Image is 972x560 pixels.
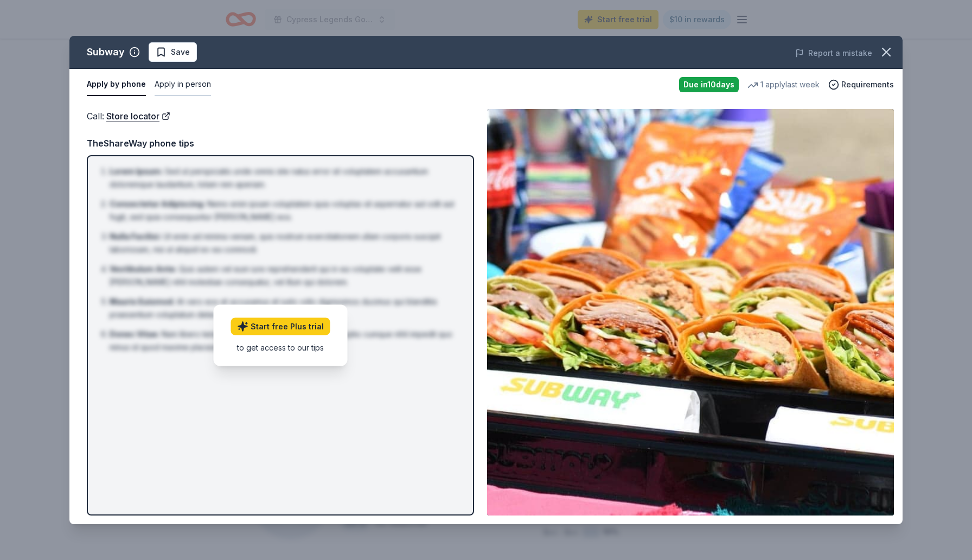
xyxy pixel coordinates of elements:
button: Requirements [828,78,894,91]
li: Ut enim ad minima veniam, quis nostrum exercitationem ullam corporis suscipit laboriosam, nisi ut... [110,230,458,256]
div: 1 apply last week [747,78,820,91]
div: to get access to our tips [231,341,330,353]
span: Mauris Euismod : [110,297,175,306]
span: Lorem Ipsum : [110,167,163,176]
button: Apply in person [155,73,211,96]
span: Nulla Facilisi : [110,232,161,241]
img: Image for Subway [487,109,894,516]
li: Quis autem vel eum iure reprehenderit qui in ea voluptate velit esse [PERSON_NAME] nihil molestia... [110,263,458,289]
li: Nam libero tempore, cum soluta nobis est eligendi optio cumque nihil impedit quo minus id quod ma... [110,328,458,354]
span: Vestibulum Ante : [110,264,177,273]
button: Save [149,42,197,62]
li: Sed ut perspiciatis unde omnis iste natus error sit voluptatem accusantium doloremque laudantium,... [110,165,458,191]
li: Nemo enim ipsam voluptatem quia voluptas sit aspernatur aut odit aut fugit, sed quia consequuntur... [110,198,458,224]
a: Start free Plus trial [231,317,330,335]
div: Subway [87,43,125,61]
div: Due in 10 days [679,77,739,92]
a: Store locator [106,109,170,123]
span: Consectetur Adipiscing : [110,199,205,208]
span: Requirements [841,78,894,91]
button: Apply by phone [87,73,146,96]
span: Donec Vitae : [110,329,159,339]
div: Call : [87,109,474,123]
span: Save [171,46,190,59]
div: TheShareWay phone tips [87,136,474,150]
li: At vero eos et accusamus et iusto odio dignissimos ducimus qui blanditiis praesentium voluptatum ... [110,295,458,321]
button: Report a mistake [795,47,872,60]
